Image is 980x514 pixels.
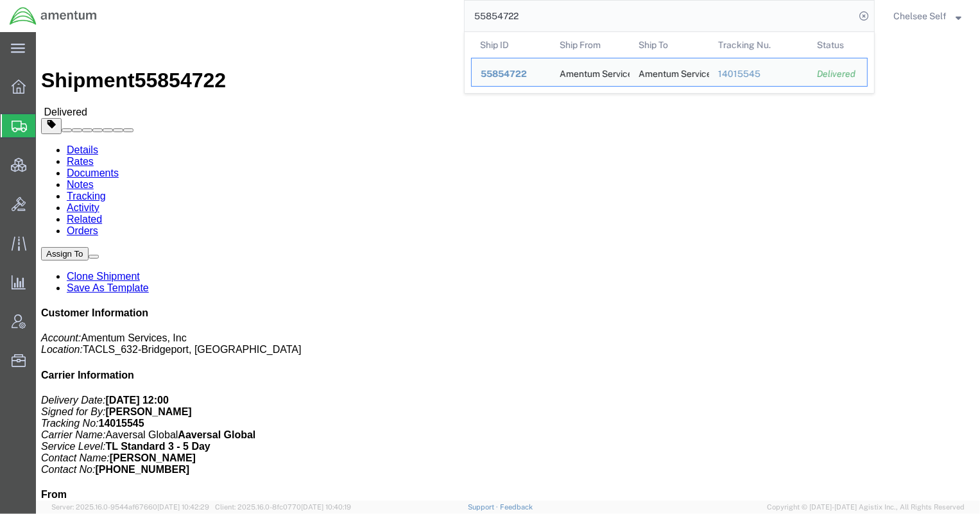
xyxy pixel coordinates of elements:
div: Amentum Services, Inc. [560,58,621,86]
span: Server: 2025.16.0-9544af67660 [51,503,209,511]
span: Chelsee Self [893,9,947,23]
span: [DATE] 10:40:19 [301,503,351,511]
span: [DATE] 10:42:29 [157,503,209,511]
input: Search for shipment number, reference number [465,1,855,31]
th: Ship ID [471,32,551,58]
div: Delivered [817,67,858,81]
div: 55854722 [481,67,542,81]
th: Ship To [630,32,709,58]
span: 55854722 [481,69,527,79]
th: Tracking Nu. [709,32,809,58]
table: Search Results [471,32,874,93]
div: 14015545 [718,67,800,81]
span: Copyright © [DATE]-[DATE] Agistix Inc., All Rights Reserved [767,502,965,513]
iframe: FS Legacy Container [36,32,980,501]
span: Client: 2025.16.0-8fc0770 [215,503,351,511]
a: Support [468,503,500,511]
th: Status [808,32,868,58]
a: Feedback [500,503,533,511]
img: logo [9,6,98,26]
div: Amentum Services, Inc. [639,58,700,86]
button: Chelsee Self [893,8,962,24]
th: Ship From [551,32,630,58]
